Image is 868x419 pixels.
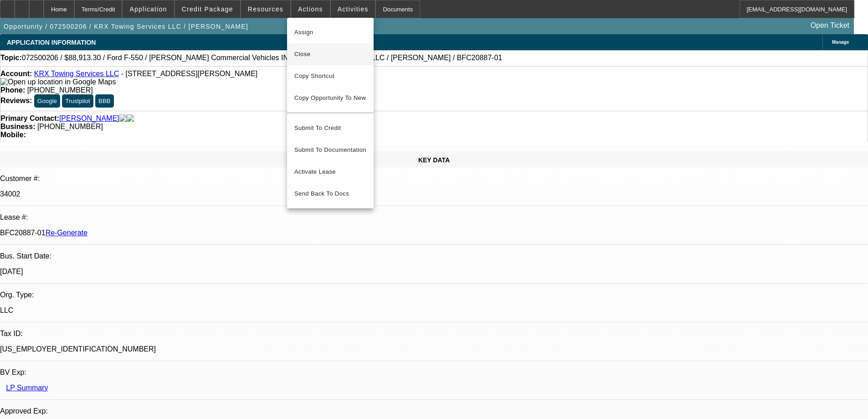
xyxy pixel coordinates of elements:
span: Close [294,49,366,60]
span: Assign [294,27,366,38]
span: Copy Opportunity To New [294,94,366,101]
span: Activate Lease [294,166,366,177]
span: Submit To Documentation [294,145,366,155]
span: Copy Shortcut [294,71,366,82]
span: Send Back To Docs [294,188,366,199]
span: Submit To Credit [294,123,366,134]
